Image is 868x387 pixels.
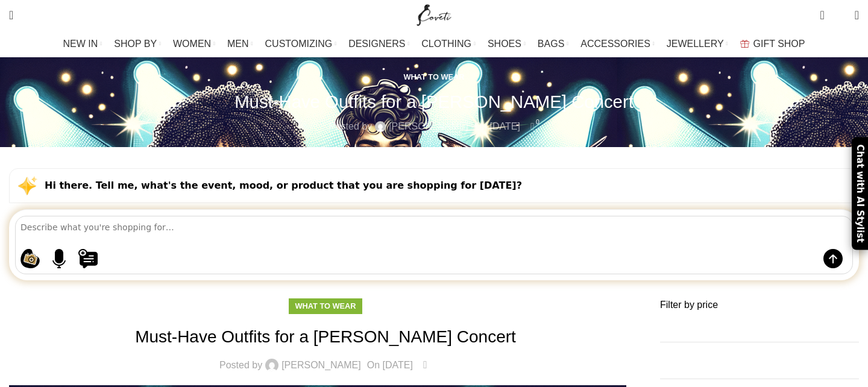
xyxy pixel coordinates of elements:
span: BAGS [538,38,564,49]
a: What to wear [403,72,464,81]
a: SHOES [488,32,526,56]
h3: Filter by price [660,298,859,312]
a: Search [3,3,19,27]
span: ACCESSORIES [580,38,650,49]
a: JEWELLERY [667,32,728,56]
a: What to wear [295,301,356,310]
a: 0 [814,3,830,27]
a: SHOP BY [114,32,161,56]
img: GiftBag [740,40,749,48]
a: BAGS [538,32,568,56]
span: NEW IN [63,38,98,49]
img: author-avatar [375,121,386,132]
span: CLOTHING [421,38,471,49]
span: CUSTOMIZING [265,38,333,49]
div: My Wishlist [834,3,846,27]
span: 0 [821,6,830,15]
span: Posted by [219,360,262,370]
a: DESIGNERS [348,32,409,56]
a: WOMEN [173,32,215,56]
a: 0 [526,119,539,134]
a: CUSTOMIZING [265,32,337,56]
div: Main navigation [3,32,865,56]
span: GIFT SHOP [753,38,805,49]
h1: Must-Have Outfits for a [PERSON_NAME] Concert [9,325,642,348]
time: On [DATE] [474,121,520,131]
span: Posted by [329,119,372,134]
span: DESIGNERS [348,38,405,49]
h1: Must-Have Outfits for a [PERSON_NAME] Concert [234,91,634,112]
span: MEN [227,38,249,49]
a: [PERSON_NAME] [389,119,468,134]
span: 0 [533,118,542,127]
a: CLOTHING [421,32,476,56]
span: 0 [426,356,435,365]
a: MEN [227,32,253,56]
a: 0 [419,357,432,373]
span: WOMEN [173,38,211,49]
span: SHOP BY [114,38,157,49]
time: On [DATE] [367,360,413,370]
a: [PERSON_NAME] [281,360,361,370]
a: NEW IN [63,32,102,56]
span: JEWELLERY [667,38,724,49]
a: GIFT SHOP [740,32,805,56]
span: SHOES [488,38,521,49]
img: author-avatar [265,359,278,372]
a: Site logo [414,9,454,19]
span: 0 [836,12,845,21]
a: ACCESSORIES [580,32,655,56]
